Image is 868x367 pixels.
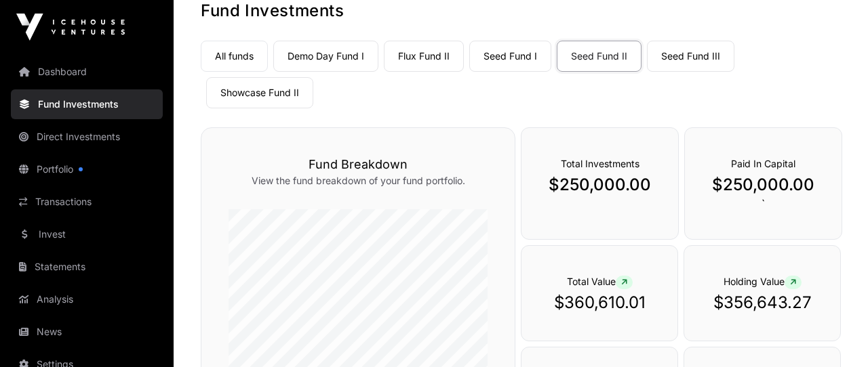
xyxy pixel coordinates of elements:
[549,292,650,314] p: $360,610.01
[11,252,163,282] a: Statements
[684,127,842,240] div: `
[557,41,642,72] a: Seed Fund II
[206,77,313,108] a: Showcase Fund II
[11,284,163,314] a: Analysis
[11,122,163,152] a: Direct Investments
[11,219,163,249] a: Invest
[201,41,268,72] a: All funds
[229,174,488,188] p: View the fund breakdown of your fund portfolio.
[561,158,639,169] span: Total Investments
[800,302,868,367] iframe: Chat Widget
[229,155,488,174] h3: Fund Breakdown
[731,158,795,169] span: Paid In Capital
[711,292,813,314] p: $356,643.27
[11,57,163,87] a: Dashboard
[384,41,464,72] a: Flux Fund II
[712,174,814,196] p: $250,000.00
[11,89,163,119] a: Fund Investments
[549,174,651,196] p: $250,000.00
[647,41,734,72] a: Seed Fund III
[724,276,802,287] span: Holding Value
[469,41,551,72] a: Seed Fund I
[11,317,163,347] a: News
[16,14,125,41] img: Icehouse Ventures Logo
[11,187,163,217] a: Transactions
[567,276,633,287] span: Total Value
[11,154,163,184] a: Portfolio
[273,41,378,72] a: Demo Day Fund I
